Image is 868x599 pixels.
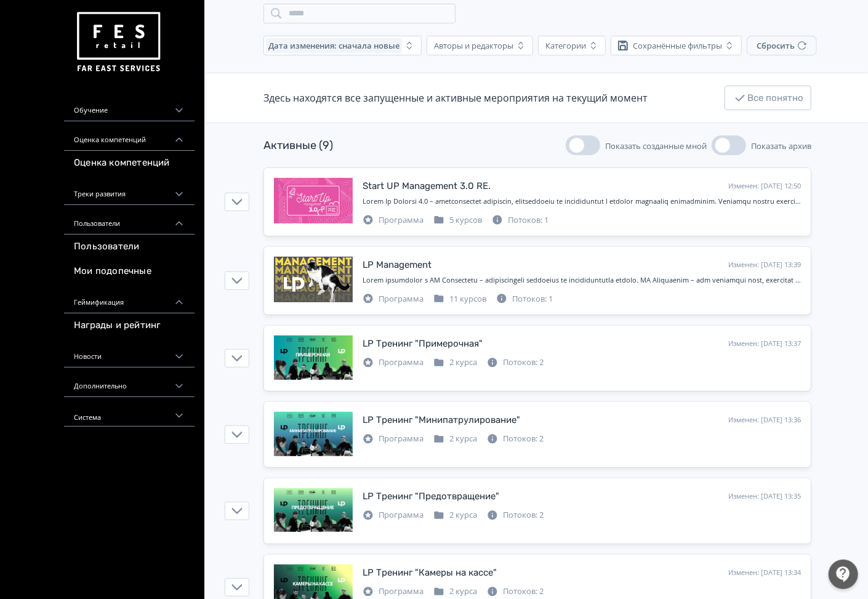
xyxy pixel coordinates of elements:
[492,214,549,227] div: Потоков: 1
[487,356,544,369] div: Потоков: 2
[64,151,195,175] a: Оценка компетенций
[363,275,801,286] div: Добро пожаловать в LP Management – адаптационная программа по предотвращению потерь. LP Managemen...
[64,338,195,368] div: Новости
[363,196,801,207] div: Start Up Manager 3.0 – адаптационная программа, направленная на качественную и быструю адаптацию ...
[433,585,477,598] div: 2 курса
[263,137,333,154] div: Активные (9)
[611,36,742,55] button: Сохранённые фильтры
[64,284,195,313] div: Геймификация
[605,140,707,151] span: Показать созданные мной
[363,214,424,227] div: Программа
[64,92,195,121] div: Обучение
[263,36,422,55] button: Дата изменения: сначала новые
[433,293,486,305] div: 11 курсов
[751,140,811,151] span: Показать архив
[363,433,424,445] div: Программа
[725,86,811,110] button: Все понятно
[363,356,424,369] div: Программа
[363,413,520,427] div: LP Тренинг "Минипатрулирование"
[433,509,477,521] div: 2 курса
[728,260,801,270] div: Изменен: [DATE] 13:39
[427,36,533,55] button: Авторы и редакторы
[538,36,606,55] button: Категории
[64,235,195,259] a: Пользователи
[64,368,195,397] div: Дополнительно
[433,433,477,445] div: 2 курса
[64,313,195,338] a: Награды и рейтинг
[363,179,491,193] div: Start UP Management 3.0 RE.
[268,41,400,50] span: Дата изменения: сначала новые
[64,397,195,427] div: Система
[747,36,817,55] button: Сбросить
[633,41,722,50] div: Сохранённые фильтры
[363,337,483,351] div: LP Тренинг "Примерочная"
[496,293,553,305] div: Потоков: 1
[64,175,195,205] div: Треки развития
[487,585,544,598] div: Потоков: 2
[64,121,195,151] div: Оценка компетенций
[728,568,801,578] div: Изменен: [DATE] 13:34
[728,415,801,425] div: Изменен: [DATE] 13:36
[545,41,586,50] div: Категории
[363,509,424,521] div: Программа
[263,90,648,105] div: Здесь находятся все запущенные и активные мероприятия на текущий момент
[64,259,195,284] a: Мои подопечные
[728,339,801,349] div: Изменен: [DATE] 13:37
[434,41,513,50] div: Авторы и редакторы
[64,205,195,235] div: Пользователи
[487,509,544,521] div: Потоков: 2
[728,491,801,502] div: Изменен: [DATE] 13:35
[433,214,482,227] div: 5 курсов
[363,585,424,598] div: Программа
[433,356,477,369] div: 2 курса
[363,293,424,305] div: Программа
[487,433,544,445] div: Потоков: 2
[363,489,499,504] div: LP Тренинг "Предотвращение"
[74,7,163,77] img: https://files.teachbase.ru/system/account/57463/logo/medium-936fc5084dd2c598f50a98b9cbe0469a.png
[363,566,497,580] div: LP Тренинг "Камеры на кассе"
[363,258,432,272] div: LP Management
[728,181,801,191] div: Изменен: [DATE] 12:50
